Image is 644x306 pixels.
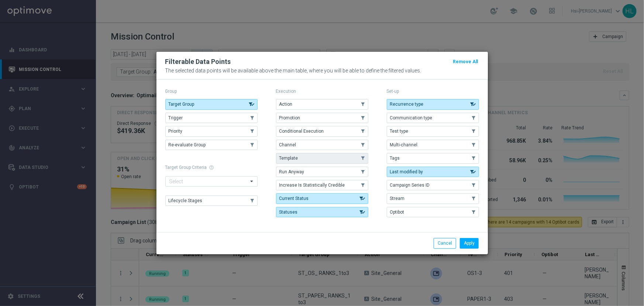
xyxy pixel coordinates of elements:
[279,210,298,215] span: Statuses
[279,115,300,120] span: Promotion
[165,113,258,123] button: Trigger
[390,183,430,188] span: Campaign Series ID
[165,195,258,206] button: Lifecycle Stages
[276,88,368,94] p: Execution
[276,193,368,204] button: Current Status
[169,115,183,120] span: Trigger
[169,142,206,147] span: Re-evaluate Group
[387,180,479,190] button: Campaign Series ID
[276,126,368,136] button: Conditional Execution
[165,99,258,109] button: Target Group
[209,165,214,170] span: help_outline
[390,196,405,201] span: Stream
[279,183,345,188] span: Increase Is Statistically Credible
[279,169,304,174] span: Run Anyway
[387,88,479,94] p: Set-up
[390,156,400,161] span: Tags
[390,142,418,147] span: Multi-channel
[279,142,296,147] span: Channel
[276,113,368,123] button: Promotion
[276,99,368,109] button: Action
[279,129,324,134] span: Conditional Execution
[452,58,479,66] button: Remove All
[165,126,258,136] button: Priority
[276,180,368,190] button: Increase Is Statistically Credible
[279,156,298,161] span: Template
[390,115,433,120] span: Communication type
[276,167,368,177] button: Run Anyway
[165,165,258,170] h1: Target Group Criteria
[387,153,479,163] button: Tags
[387,113,479,123] button: Communication type
[390,210,404,215] span: Optibot
[165,68,479,74] p: The selected data points will be available above the main table, where you will be able to define...
[276,140,368,150] button: Channel
[390,169,423,174] span: Last modified by
[387,167,479,177] button: Last modified by
[165,88,258,94] p: Group
[387,126,479,136] button: Test type
[169,129,183,134] span: Priority
[165,57,231,66] h2: Filterable Data Points
[279,102,293,107] span: Action
[387,207,479,217] button: Optibot
[434,238,456,248] button: Cancel
[165,140,258,150] button: Re-evaluate Group
[276,207,368,217] button: Statuses
[169,198,203,203] span: Lifecycle Stages
[169,102,194,107] span: Target Group
[279,196,309,201] span: Current Status
[390,129,409,134] span: Test type
[460,238,479,248] button: Apply
[387,99,479,109] button: Recurrence type
[387,140,479,150] button: Multi-channel
[387,193,479,204] button: Stream
[276,153,368,163] button: Template
[390,102,424,107] span: Recurrence type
